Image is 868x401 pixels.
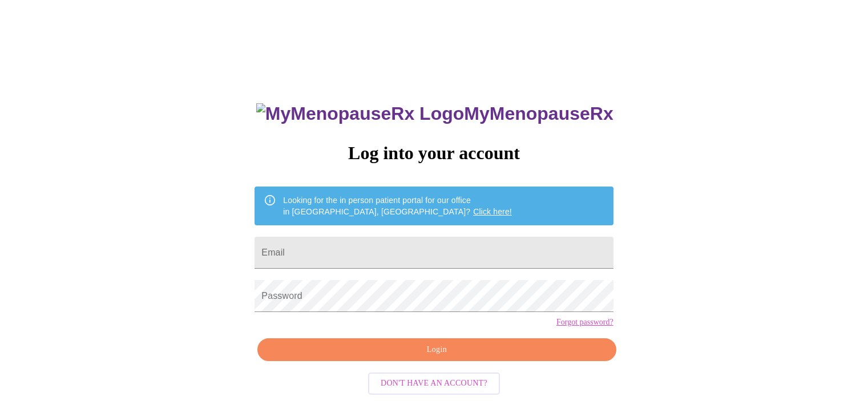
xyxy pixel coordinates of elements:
[271,343,603,357] span: Login
[556,318,613,327] a: Forgot password?
[365,378,503,387] a: Don't have an account?
[473,207,512,216] a: Click here!
[368,372,500,395] button: Don't have an account?
[381,376,487,391] span: Don't have an account?
[256,103,613,124] h3: MyMenopauseRx
[283,190,512,222] div: Looking for the in person patient portal for our office in [GEOGRAPHIC_DATA], [GEOGRAPHIC_DATA]?
[257,338,616,362] button: Login
[256,103,464,124] img: MyMenopauseRx Logo
[255,143,613,164] h3: Log into your account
